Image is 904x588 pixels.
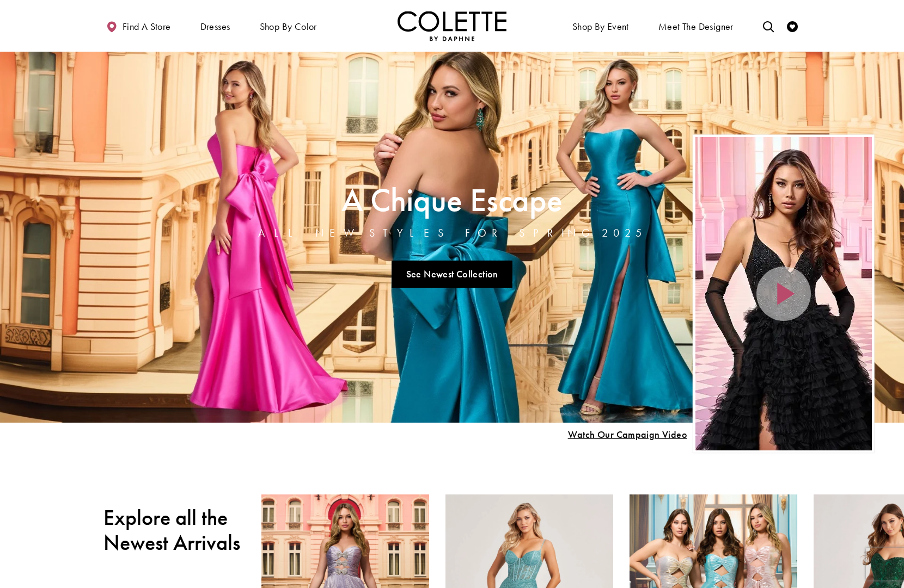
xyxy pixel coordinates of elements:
span: Shop By Event [570,11,632,41]
ul: Slider Links [255,256,649,292]
span: Dresses [198,11,233,41]
a: See Newest Collection A Chique Escape All New Styles For Spring 2025 [392,261,512,288]
span: Play Slide #15 Video [567,429,687,440]
a: Check Wishlist [784,11,801,41]
span: Shop By Event [572,21,629,32]
span: Shop by color [260,21,317,32]
img: Colette by Daphne [398,11,506,41]
span: Dresses [200,21,230,32]
a: Visit Home Page [398,11,506,41]
a: Find a store [103,11,173,41]
h2: Explore all the Newest Arrivals [103,505,245,555]
a: Meet the designer [656,11,736,41]
span: Shop by color [257,11,320,41]
span: Meet the designer [658,21,734,32]
span: Find a store [123,21,171,32]
a: Toggle search [760,11,777,41]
